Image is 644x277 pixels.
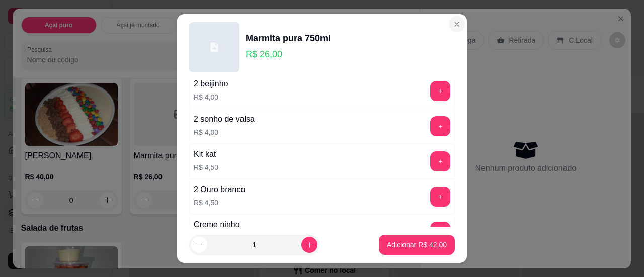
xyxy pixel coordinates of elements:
[246,31,331,45] div: Marmita pura 750ml
[387,240,447,250] p: Adicionar R$ 42,00
[191,237,207,253] button: decrease-product-quantity
[194,198,245,208] p: R$ 4,50
[194,183,245,196] div: 2 Ouro branco
[449,16,465,32] button: Close
[379,235,455,255] button: Adicionar R$ 42,00
[430,187,450,207] button: add
[430,116,450,136] button: add
[301,237,317,253] button: increase-product-quantity
[194,148,218,160] div: Kit kat
[246,47,331,61] p: R$ 26,00
[430,151,450,171] button: add
[194,78,228,90] div: 2 beijinho
[194,219,240,231] div: Creme ninho
[194,113,255,125] div: 2 sonho de valsa
[430,81,450,101] button: add
[194,127,255,137] p: R$ 4,00
[194,92,228,102] p: R$ 4,00
[194,162,218,172] p: R$ 4,50
[430,222,450,242] button: add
